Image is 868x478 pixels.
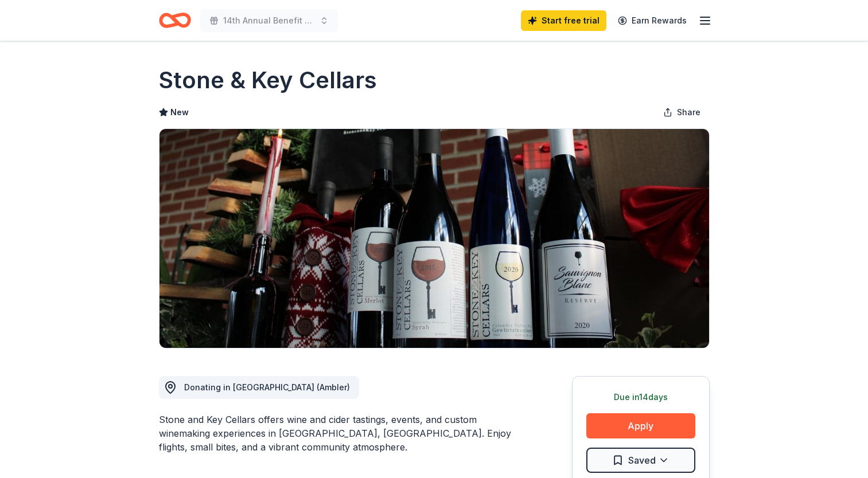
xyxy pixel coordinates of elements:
button: 14th Annual Benefit of the Brain [200,9,338,32]
button: Share [654,101,710,124]
img: Image for Stone & Key Cellars [159,129,709,348]
span: Donating in [GEOGRAPHIC_DATA] (Ambler) [184,382,350,392]
div: Stone and Key Cellars offers wine and cider tastings, events, and custom winemaking experiences i... [159,413,517,454]
a: Home [159,7,191,34]
span: Saved [628,453,656,468]
span: Share [677,105,700,119]
button: Apply [586,413,695,438]
a: Earn Rewards [611,10,694,31]
button: Saved [586,448,695,473]
a: Start free trial [521,10,606,31]
div: Due in 14 days [586,390,695,404]
span: New [170,105,189,119]
h1: Stone & Key Cellars [159,64,377,96]
span: 14th Annual Benefit of the Brain [223,14,315,28]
